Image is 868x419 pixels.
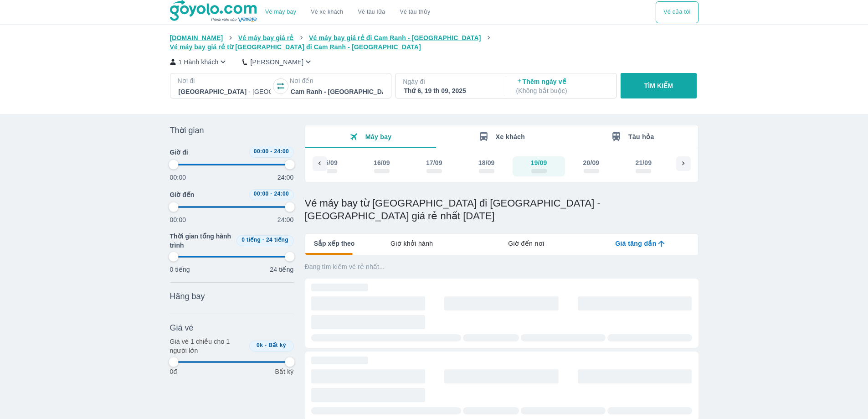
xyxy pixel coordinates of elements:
div: 15/09 [321,158,338,167]
span: Hãng bay [170,291,205,302]
p: 0 tiếng [170,265,190,274]
div: 19/09 [531,158,547,167]
a: Vé xe khách [311,9,343,16]
nav: breadcrumb [170,33,699,52]
p: 24:00 [277,215,294,224]
span: 0 tiếng [241,237,261,243]
p: 00:00 [170,173,186,182]
p: 0đ [170,367,177,376]
div: Thứ 6, 19 th 09, 2025 [404,86,496,95]
p: Thêm ngày về [516,77,608,95]
p: Giá vé 1 chiều cho 1 người lớn [170,337,246,355]
span: Vé máy bay giá rẻ từ [GEOGRAPHIC_DATA] đi Cam Ranh - [GEOGRAPHIC_DATA] [170,43,421,51]
span: Thời gian tổng hành trình [170,232,233,250]
span: 0k [257,342,263,348]
span: Giờ đến [170,190,195,199]
p: Bất kỳ [275,367,293,376]
span: 24 tiếng [266,237,288,243]
span: - [270,148,272,155]
span: Sắp xếp theo [314,239,355,248]
p: 24 tiếng [270,265,293,274]
span: Giá tăng dần [615,239,656,248]
span: Bất kỳ [268,342,286,348]
p: ( Không bắt buộc ) [516,86,608,95]
p: Ngày đi [403,77,497,86]
span: Giờ đi [170,148,188,157]
span: - [270,191,272,197]
div: 20/09 [583,158,600,167]
div: 17/09 [426,158,442,167]
span: Vé máy bay giá rẻ [238,34,294,41]
p: Nơi đi [178,76,272,85]
span: 24:00 [274,148,289,155]
p: Đang tìm kiếm vé rẻ nhất... [305,262,699,271]
span: Giờ đến nơi [508,239,544,248]
span: Máy bay [365,133,392,140]
p: TÌM KIẾM [644,81,673,90]
button: [PERSON_NAME] [242,57,313,67]
span: 00:00 [254,148,269,155]
span: 00:00 [254,191,269,197]
div: choose transportation mode [258,1,437,23]
span: - [265,342,267,348]
span: Thời gian [170,125,204,136]
span: Giờ khởi hành [390,239,433,248]
div: 16/09 [374,158,390,167]
span: Giá vé [170,322,194,333]
span: - [262,237,264,243]
div: choose transportation mode [656,1,698,23]
a: Vé tàu lửa [351,1,393,23]
div: 18/09 [478,158,495,167]
button: TÌM KIẾM [621,73,697,98]
p: 24:00 [277,173,294,182]
span: 24:00 [274,191,289,197]
p: Nơi đến [290,76,384,85]
a: Vé máy bay [265,9,296,16]
span: Xe khách [496,133,525,140]
p: [PERSON_NAME] [250,57,303,67]
button: 1 Hành khách [170,57,228,67]
button: Vé tàu thủy [392,1,437,23]
span: [DOMAIN_NAME] [170,34,223,41]
p: 00:00 [170,215,186,224]
div: lab API tabs example [354,234,698,253]
p: 1 Hành khách [179,57,219,67]
div: 21/09 [635,158,652,167]
span: Tàu hỏa [628,133,654,140]
h1: Vé máy bay từ [GEOGRAPHIC_DATA] đi [GEOGRAPHIC_DATA] - [GEOGRAPHIC_DATA] giá rẻ nhất [DATE] [305,197,699,222]
button: Vé của tôi [656,1,698,23]
span: Vé máy bay giá rẻ đi Cam Ranh - [GEOGRAPHIC_DATA] [309,34,481,41]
